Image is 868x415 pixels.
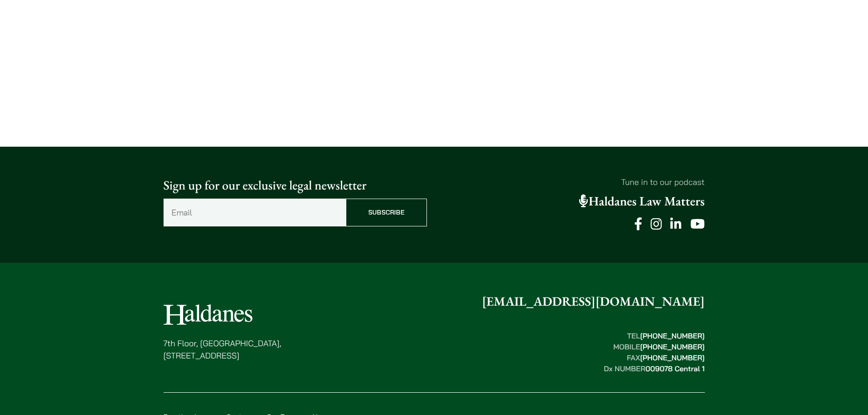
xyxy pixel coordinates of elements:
[640,342,705,351] mark: [PHONE_NUMBER]
[482,293,705,310] a: [EMAIL_ADDRESS][DOMAIN_NAME]
[640,353,705,362] mark: [PHONE_NUMBER]
[645,364,704,373] mark: 009078 Central 1
[164,199,346,226] input: Email
[164,176,427,195] p: Sign up for our exclusive legal newsletter
[164,337,282,362] p: 7th Floor, [GEOGRAPHIC_DATA], [STREET_ADDRESS]
[579,193,705,210] a: Haldanes Law Matters
[442,176,705,188] p: Tune in to our podcast
[346,199,427,226] input: Subscribe
[604,331,704,373] strong: TEL MOBILE FAX Dx NUMBER
[164,304,252,325] img: Logo of Haldanes
[640,331,705,340] mark: [PHONE_NUMBER]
